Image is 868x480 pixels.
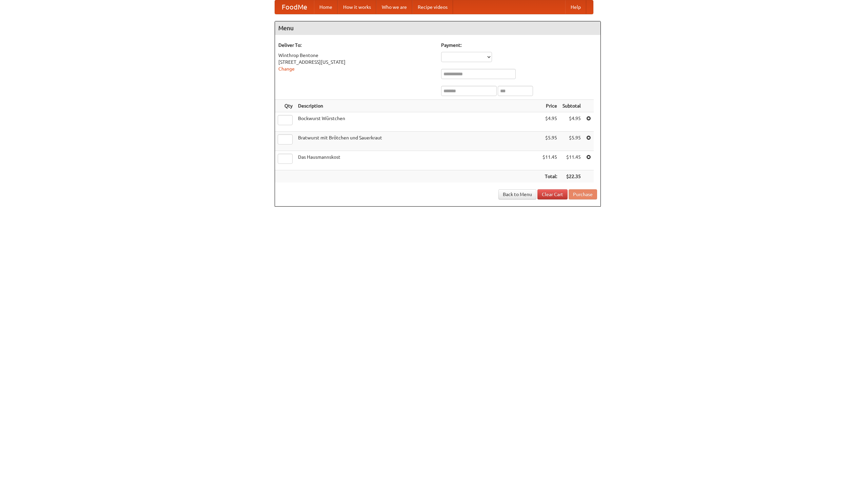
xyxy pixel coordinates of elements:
[295,112,540,132] td: Bockwurst Würstchen
[560,170,584,183] th: $22.35
[540,100,560,112] th: Price
[560,100,584,112] th: Subtotal
[441,42,597,49] h5: Payment:
[412,0,453,14] a: Recipe videos
[275,0,314,14] a: FoodMe
[278,52,434,59] div: Winthrop Bentone
[278,42,434,49] h5: Deliver To:
[295,100,540,112] th: Description
[540,151,560,170] td: $11.45
[560,112,584,132] td: $4.95
[540,132,560,151] td: $5.95
[275,21,600,35] h4: Menu
[376,0,412,14] a: Who we are
[295,132,540,151] td: Bratwurst mit Brötchen und Sauerkraut
[278,66,295,72] a: Change
[295,151,540,170] td: Das Hausmannskost
[314,0,338,14] a: Home
[560,132,584,151] td: $5.95
[560,151,584,170] td: $11.45
[278,59,434,65] div: [STREET_ADDRESS][US_STATE]
[569,189,597,199] button: Purchase
[565,0,586,14] a: Help
[537,189,568,199] a: Clear Cart
[338,0,376,14] a: How it works
[275,100,295,112] th: Qty
[498,189,536,199] a: Back to Menu
[540,170,560,183] th: Total:
[540,112,560,132] td: $4.95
